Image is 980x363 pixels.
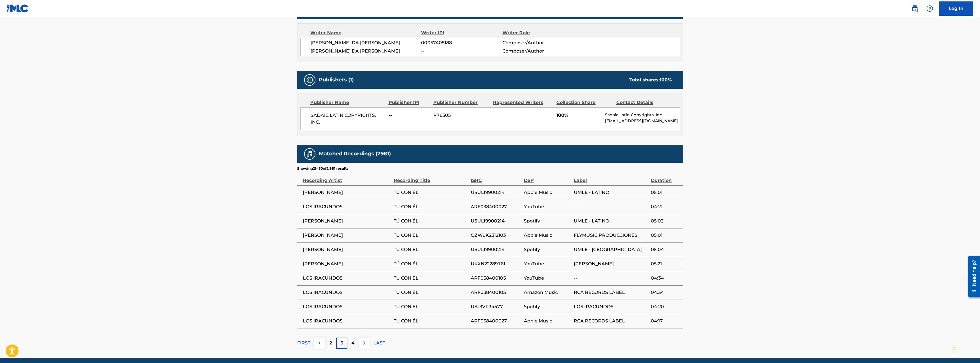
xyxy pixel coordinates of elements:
[421,48,502,55] span: --
[394,289,468,296] span: TU CON ÉL
[651,218,680,224] span: 05:02
[310,99,384,106] div: Publisher Name
[574,232,648,239] span: FLYMUSIC PRODUCCIONES
[651,171,680,184] div: Duration
[651,303,680,310] span: 04:20
[389,99,429,106] div: Publisher IPI
[394,260,468,267] span: TÚ CON ÉL
[924,3,935,14] div: Help
[319,77,354,83] h5: Publishers (1)
[303,171,391,184] div: Recording Artist
[574,303,648,310] span: LOS IRACUNDOS
[651,318,680,324] span: 04:17
[329,340,332,346] p: 2
[524,171,571,184] div: DSP
[493,99,552,106] div: Represented Writers
[361,340,367,346] img: right
[524,318,571,324] span: Apple Music
[311,112,385,126] span: SADAIC LATIN COPYRIGHTS, INC.
[303,246,391,253] span: [PERSON_NAME]
[303,318,391,324] span: LOS IRACUNDOS
[651,189,680,196] span: 05:01
[311,48,421,55] span: [PERSON_NAME] DA [PERSON_NAME]
[373,340,385,346] p: LAST
[306,151,313,157] img: Matched Recordings
[909,3,921,14] a: Public Search
[524,289,571,296] span: Amazon Music
[471,289,521,296] span: ARF038400105
[389,112,429,119] span: --
[351,340,355,346] p: 4
[303,203,391,210] span: LOS IRACUNDOS
[502,48,576,55] span: Composer/Author
[524,275,571,282] span: YouTube
[421,29,502,36] div: Writer IPI
[303,275,391,282] span: LOS IRACUNDOS
[471,218,521,224] span: USUL19900214
[7,4,29,13] img: MLC Logo
[471,246,521,253] span: USUL19900214
[471,318,521,324] span: ARF038400027
[303,260,391,267] span: [PERSON_NAME]
[306,77,313,83] img: Publishers
[524,189,571,196] span: Apple Music
[524,303,571,310] span: Spotify
[629,77,672,83] div: Total shares:
[394,275,468,282] span: TU CON ÉL
[911,5,918,12] img: search
[471,275,521,282] span: ARF038400105
[303,303,391,310] span: LOS IRACUNDOS
[394,189,468,196] span: TÚ CON ÉL
[297,340,310,346] p: FIRST
[303,218,391,224] span: [PERSON_NAME]
[574,289,648,296] span: RCA RECORDS LABEL
[524,218,571,224] span: Spotify
[502,39,576,46] span: Composer/Author
[939,1,973,16] a: Log In
[926,5,933,12] img: help
[394,218,468,224] span: TÚ CON ÉL
[433,99,489,106] div: Publisher Number
[574,260,648,267] span: [PERSON_NAME]
[605,112,679,118] p: Sadaic Latin Copyrights, Inc.
[574,203,648,210] span: --
[394,318,468,324] span: TU CON ÉL
[574,218,648,224] span: UMLE - LATINO
[651,203,680,210] span: 04:21
[471,303,521,310] span: USJ3V1134477
[394,232,468,239] span: TÚ CON EL
[310,29,421,36] div: Writer Name
[471,203,521,210] span: ARF038400027
[421,39,502,46] span: 00057405188
[303,289,391,296] span: LOS IRACUNDOS
[471,260,521,267] span: UKXN22289761
[394,246,468,253] span: TU CON EL
[316,340,323,346] img: left
[319,151,391,157] h5: Matched Recordings (2981)
[660,77,672,83] span: 100 %
[951,336,980,363] iframe: Chat Widget
[556,99,612,106] div: Collection Share
[524,246,571,253] span: Spotify
[433,112,489,119] span: P78505
[524,232,571,239] span: Apple Music
[953,341,957,358] div: Drag
[311,39,421,46] span: [PERSON_NAME] DA [PERSON_NAME]
[574,318,648,324] span: RCA RECORDS LABEL
[471,232,521,239] span: QZW9K2312103
[303,189,391,196] span: [PERSON_NAME]
[605,118,679,124] p: [EMAIL_ADDRESS][DOMAIN_NAME]
[574,171,648,184] div: Label
[651,289,680,296] span: 04:34
[651,275,680,282] span: 04:34
[524,260,571,267] span: YouTube
[556,112,601,119] span: 100%
[502,29,576,36] div: Writer Role
[303,232,391,239] span: [PERSON_NAME]
[651,260,680,267] span: 05:21
[524,203,571,210] span: YouTube
[616,99,672,106] div: Contact Details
